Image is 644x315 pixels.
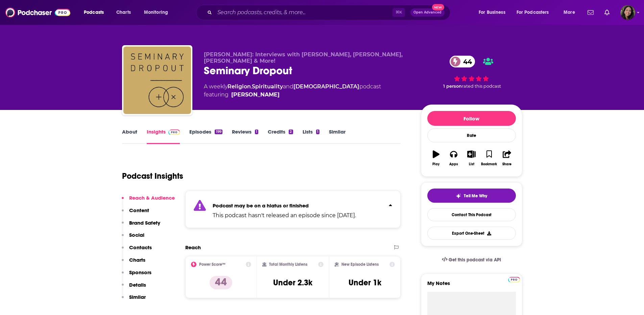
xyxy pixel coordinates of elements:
span: Charts [116,8,131,17]
a: Pro website [508,276,520,282]
button: Contacts [122,244,152,257]
h2: New Episode Listens [341,262,379,267]
p: Social [129,232,144,238]
a: Reviews1 [232,128,258,144]
button: Show profile menu [620,5,635,20]
div: 199 [215,130,222,134]
div: 44 1 personrated this podcast [421,51,522,93]
img: Podchaser Pro [508,277,520,282]
div: Apps [449,162,458,166]
div: A weekly podcast [204,83,381,99]
p: Brand Safety [129,220,160,226]
span: [PERSON_NAME]: Interviews with [PERSON_NAME], [PERSON_NAME], [PERSON_NAME] & More! [204,51,403,64]
span: 44 [456,56,475,67]
button: open menu [79,7,113,18]
button: List [462,146,480,170]
button: open menu [139,7,177,18]
h3: Under 2.3k [273,278,312,288]
div: Share [502,162,511,166]
p: Contacts [129,244,152,251]
button: Sponsors [122,269,151,282]
a: Similar [329,128,345,144]
a: Lists1 [303,128,319,144]
h2: Reach [185,244,201,251]
p: Reach & Audience [129,195,175,201]
p: Details [129,282,146,288]
a: About [122,128,137,144]
button: open menu [559,7,583,18]
span: Get this podcast via API [449,257,501,263]
a: Show notifications dropdown [602,7,612,18]
span: Monitoring [144,8,168,17]
img: Seminary Dropout [123,47,191,114]
p: Sponsors [129,269,151,276]
button: open menu [474,7,514,18]
span: 1 person [443,84,462,89]
img: tell me why sparkle [456,193,461,199]
img: User Profile [620,5,635,20]
span: More [564,8,575,17]
strong: Podcast may be on a hiatus or finished [213,202,309,209]
button: Open AdvancedNew [410,8,445,17]
button: Apps [445,146,462,170]
a: Show notifications dropdown [585,7,596,18]
p: Content [129,207,149,213]
div: Bookmark [481,162,497,166]
a: Credits2 [268,128,293,144]
h1: Podcast Insights [122,171,183,181]
button: Reach & Audience [122,195,175,207]
a: Charts [112,7,135,18]
button: Charts [122,257,145,269]
div: 1 [255,130,258,134]
label: My Notes [427,280,516,292]
p: This podcast hasn't released an episode since [DATE]. [213,211,356,220]
h2: Total Monthly Listens [269,262,307,267]
span: Open Advanced [413,11,442,14]
button: Play [427,146,445,170]
button: Export One-Sheet [427,227,516,240]
a: InsightsPodchaser Pro [147,128,180,144]
span: Podcasts [84,8,104,17]
a: Episodes199 [189,128,222,144]
span: For Business [479,8,505,17]
img: Podchaser - Follow, Share and Rate Podcasts [5,6,70,19]
input: Search podcasts, credits, & more... [215,7,392,18]
button: Bookmark [480,146,498,170]
p: Similar [129,294,146,300]
button: tell me why sparkleTell Me Why [427,189,516,203]
div: List [469,162,474,166]
div: Play [432,162,439,166]
a: Religion [228,83,251,90]
a: Contact This Podcast [427,208,516,221]
a: 44 [450,56,475,67]
span: featuring [204,91,381,99]
p: 44 [210,276,232,289]
button: Similar [122,294,146,306]
div: 1 [316,130,319,134]
div: Rate [427,128,516,142]
a: Get this podcast via API [436,252,507,268]
h3: Under 1k [349,278,381,288]
span: and [283,83,293,90]
div: 2 [289,130,293,134]
div: Search podcasts, credits, & more... [202,5,457,20]
h2: Power Score™ [199,262,225,267]
button: Content [122,207,149,220]
button: Brand Safety [122,220,160,232]
button: Details [122,282,146,294]
span: , [251,83,252,90]
span: ⌘ K [392,8,405,17]
img: Podchaser Pro [168,130,180,135]
button: open menu [512,7,559,18]
a: Spirituality [252,83,283,90]
span: Logged in as BroadleafBooks2 [620,5,635,20]
button: Share [498,146,516,170]
p: Charts [129,257,145,263]
a: Shane Blackshear [231,91,280,99]
a: [DEMOGRAPHIC_DATA] [293,83,359,90]
span: Tell Me Why [464,193,487,199]
span: For Podcasters [517,8,549,17]
button: Follow [427,111,516,126]
section: Click to expand status details [185,191,401,228]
